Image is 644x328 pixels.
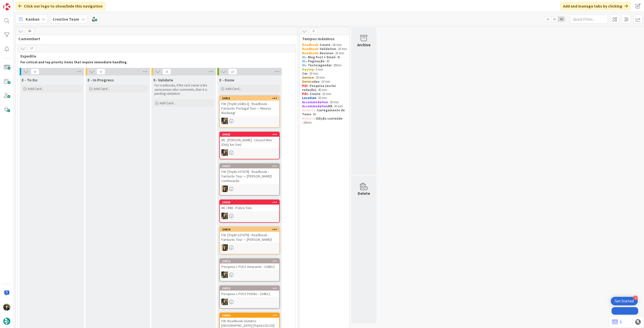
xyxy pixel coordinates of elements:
div: Add and manage tabs by clicking [560,2,631,11]
p: - 20 min [302,47,347,51]
img: IG [221,118,228,124]
div: Click our logo to show/hide this navigation [15,2,106,11]
span: Expedite [20,54,289,59]
div: FW: [TripID:104812] - Roadbook - Fantastic Portugal Tour — Maurus Riedweg! [220,101,279,116]
a: 5 [612,319,622,325]
strong: Accommodation [302,104,328,108]
strong: Car [302,71,307,76]
div: Pesquisa 1 POI E Amarante - 104812 [220,263,279,270]
span: E - In Progress [88,77,114,82]
p: - 20 min [302,92,347,96]
strong: Daytrip [302,67,314,72]
div: 24425€€ - [PERSON_NAME] - Closed Mon (Only lun Sun) [220,132,279,148]
span: Add Card... [94,86,110,91]
span: E- Validate [153,77,173,82]
div: Get Started [615,299,634,304]
p: - - 6h [302,108,347,117]
strong: Edição conteúdo - [302,116,343,125]
strong: Website [302,108,315,112]
strong: POI [302,84,308,88]
span: Kanban [26,16,39,22]
strong: Carregamento de Tours [302,108,346,116]
img: SP [221,244,228,251]
strong: - Revision [318,51,333,55]
p: - 20 min [302,104,347,108]
div: 24413 [220,286,279,291]
strong: - Create - [318,43,333,47]
strong: For critical and top priority items that require immediate handling. [20,60,128,64]
img: avatar [3,318,10,325]
div: 24427 [220,164,279,168]
span: 3x [558,17,565,22]
div: IG [220,149,279,156]
div: 24413 [222,287,279,290]
span: 0 [31,69,39,75]
p: - 3h [302,59,347,63]
div: 24412 [220,259,279,263]
div: 24403 [222,314,279,317]
strong: Aux [314,79,319,84]
p: - 5 min [302,68,347,72]
p: - 20 min [302,72,347,76]
span: 86 [25,28,34,34]
div: Open Get Started checklist, remaining modules: 4 [611,297,638,305]
strong: Accommodation [302,100,328,104]
strong: - Paginação [306,59,325,63]
div: 24411 [220,96,279,101]
img: IG [221,271,228,278]
strong: Roadbook [302,43,318,47]
strong: - Validation [318,47,336,51]
p: - 30min [302,63,347,67]
div: 24411FW: [TripID:104812] - Roadbook - Fantastic Portugal Tour — Maurus Riedweg! [220,96,279,116]
span: E - Done [219,77,234,82]
div: €€ - [PERSON_NAME] - Closed Mon (Only lun Sun) [220,137,279,148]
div: 24427 [222,164,279,168]
img: IG [221,213,228,219]
img: SP [221,185,228,192]
img: BC [3,304,10,311]
span: Add Card... [159,101,176,105]
div: FW: [TripID:107479] - Roadbook - Fantastic Tour — [PERSON_NAME]! [220,232,279,243]
strong: NL [302,55,306,59]
p: - 45 min [302,84,347,92]
strong: - Pesquisa (exclui redação) [302,84,337,92]
div: SP [220,185,279,192]
p: - 4h [302,55,347,59]
div: 24411 [222,97,279,100]
div: 24413Pesquisa 1 POI E Pinhão - 104812 [220,286,279,297]
div: 24425 [222,133,279,136]
strong: Service [302,75,314,80]
span: Camembert [18,36,291,41]
strong: Location [302,96,316,100]
div: Pesquisa 1 POI E Pinhão - 104812 [220,291,279,297]
p: - 10 min [302,80,347,84]
strong: - Teste/agendar [306,63,332,67]
strong: Website [302,116,315,121]
span: 0 [97,69,105,75]
b: Creative Team [53,17,79,22]
div: 24414 [220,227,279,232]
div: SP [220,244,279,251]
p: - 25 min [302,51,347,55]
span: Add Card... [225,86,242,91]
p: 30 min [302,43,347,47]
p: - 20 min [302,96,347,100]
strong: NL [302,63,306,67]
span: E - To Do [22,77,37,82]
div: 24412Pesquisa 1 POI E Amarante - 104812 [220,259,279,270]
div: 24414FW: [TripID:107479] - Roadbook - Fantastic Tour — [PERSON_NAME]! [220,227,279,243]
strong: Roadbook [302,47,318,51]
div: 24412 [222,259,279,263]
strong: - Blog Post + Email [306,55,335,59]
p: For roadbooks, if the card owner is the same person who comments, then it is pending validation [154,83,213,96]
div: IG [220,299,279,305]
span: 2x [551,17,558,22]
span: Add Card... [28,86,44,91]
div: Archive [357,42,371,48]
div: Delete [358,190,370,196]
strong: RB [328,104,332,108]
div: 24426€€ / €€€ - Pobre Tolo [220,200,279,211]
div: 24414 [222,228,279,231]
img: IG [221,149,228,156]
strong: - Create [308,92,320,96]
